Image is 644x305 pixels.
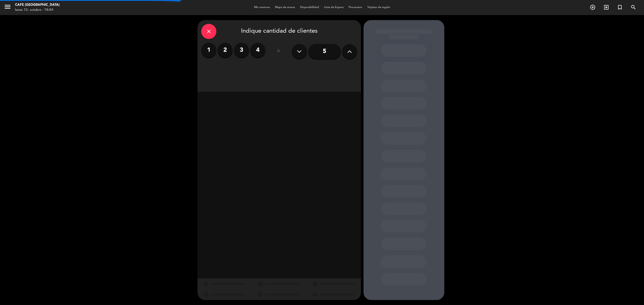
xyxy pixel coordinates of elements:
label: 4 [250,43,265,58]
span: Tarjetas de regalo [365,6,393,9]
i: turned_in_not [617,4,623,10]
div: lunes 13. octubre - 18:04 [15,8,60,13]
i: add_circle_outline [590,4,596,10]
div: ó [270,43,287,60]
span: Mis reservas [252,6,272,9]
i: exit_to_app [603,4,609,10]
button: menu [4,3,11,12]
i: search [630,4,636,10]
span: Disponibilidad [298,6,321,9]
label: 2 [218,43,233,58]
span: Pre-acceso [346,6,365,9]
i: close [206,28,212,34]
div: Cafe [GEOGRAPHIC_DATA] [15,3,60,8]
span: Lista de Espera [321,6,346,9]
label: 1 [201,43,216,58]
span: Mapa de mesas [272,6,298,9]
label: 3 [234,43,249,58]
div: Indique cantidad de clientes [201,24,357,39]
i: menu [4,3,11,11]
